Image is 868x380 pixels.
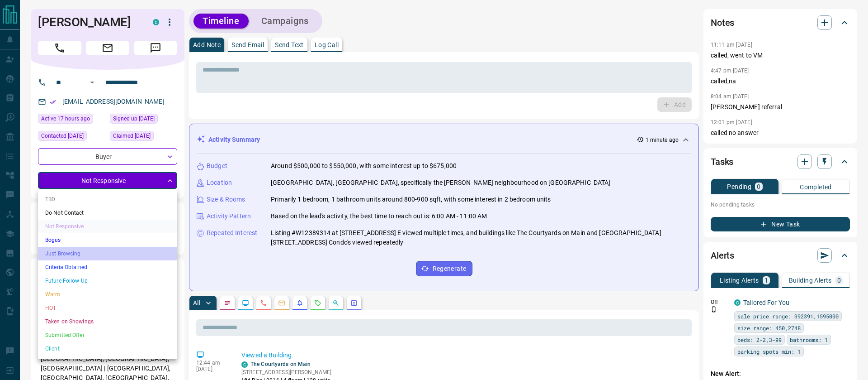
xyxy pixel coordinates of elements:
[38,288,177,301] li: Warm
[38,192,177,206] li: TBD
[38,315,177,328] li: Taken on Showings
[38,274,177,288] li: Future Follow Up
[38,328,177,342] li: Submitted Offer
[38,233,177,247] li: Bogus
[38,260,177,274] li: Criteria Obtained
[38,247,177,260] li: Just Browsing
[38,301,177,315] li: HOT
[38,342,177,356] li: Client
[38,206,177,220] li: Do Not Contact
